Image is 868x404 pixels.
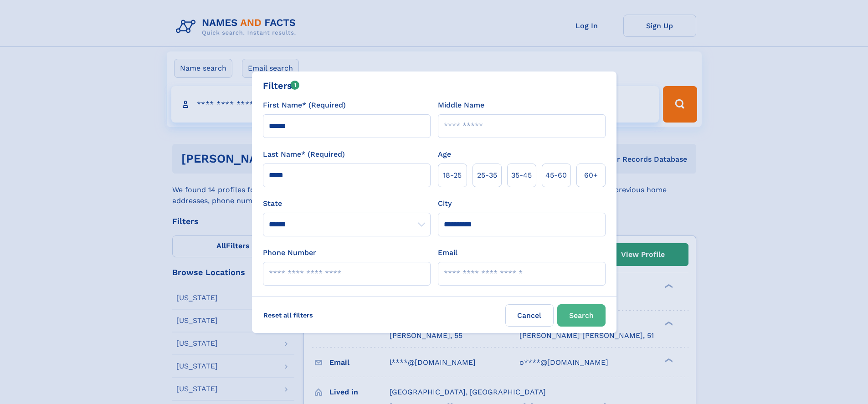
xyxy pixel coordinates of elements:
[438,149,451,160] label: Age
[557,304,606,327] button: Search
[263,149,345,160] label: Last Name* (Required)
[263,198,431,209] label: State
[545,170,567,181] span: 45‑60
[257,304,319,326] label: Reset all filters
[477,170,497,181] span: 25‑35
[511,170,532,181] span: 35‑45
[263,100,346,111] label: First Name* (Required)
[263,79,300,92] div: Filters
[505,304,554,327] label: Cancel
[438,100,484,111] label: Middle Name
[438,247,457,258] label: Email
[263,247,316,258] label: Phone Number
[443,170,462,181] span: 18‑25
[438,198,452,209] label: City
[584,170,598,181] span: 60+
